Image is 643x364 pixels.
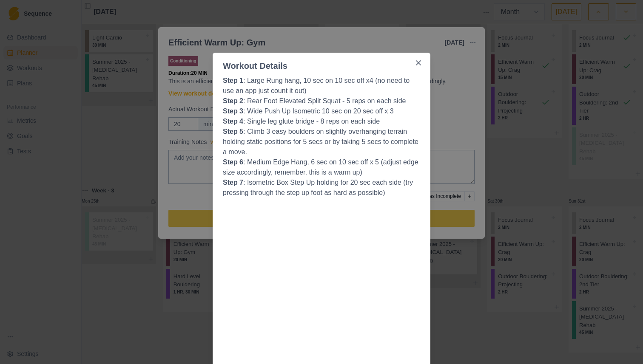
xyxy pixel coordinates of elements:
[223,106,420,116] p: : Wide Push Up Isometric 10 sec on 20 sec off x 3
[223,77,243,84] strong: Step 1
[223,96,420,106] p: : Rear Foot Elevated Split Squat - 5 reps on each side
[223,179,243,186] strong: Step 7
[223,128,243,135] strong: Step 5
[223,97,243,104] strong: Step 2
[223,178,420,198] p: : Isometric Box Step Up holding for 20 sec each side (try pressing through the step up foot as ha...
[223,107,243,115] strong: Step 3
[223,116,420,127] p: : Single leg glute bridge - 8 reps on each side
[223,127,420,157] p: : Climb 3 easy boulders on slightly overhanging terrain holding static positions for 5 secs or by...
[223,118,243,125] strong: Step 4
[213,53,430,72] header: Workout Details
[223,157,420,178] p: : Medium Edge Hang, 6 sec on 10 sec off x 5 (adjust edge size accordingly, remember, this is a wa...
[223,158,243,166] strong: Step 6
[223,76,420,96] p: : Large Rung hang, 10 sec on 10 sec off x4 (no need to use an app just count it out)
[412,56,425,70] button: Close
